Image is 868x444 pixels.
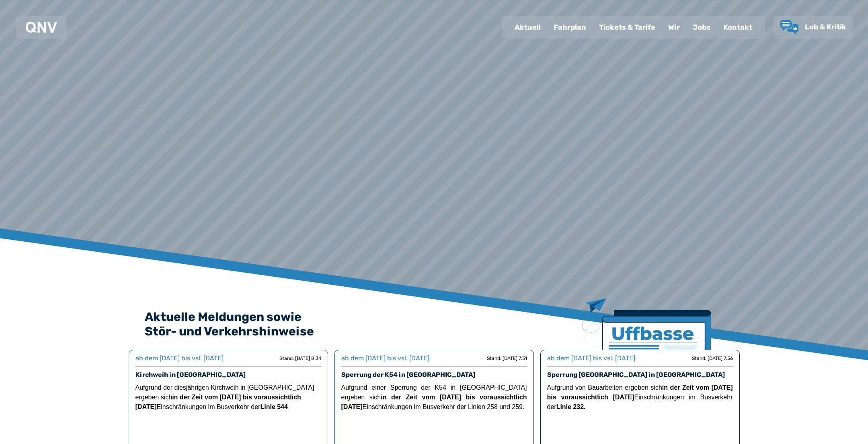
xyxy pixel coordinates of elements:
div: Stand: [DATE] 8:34 [279,355,321,362]
div: ab dem [DATE] bis vsl. [DATE] [135,354,224,363]
a: Jobs [686,17,717,38]
a: Kontakt [717,17,759,38]
div: ab dem [DATE] bis vsl. [DATE] [547,354,635,363]
a: Aktuell [508,17,547,38]
span: Aufgrund der diesjährigen Kirchweih in [GEOGRAPHIC_DATA] ergeben sich Einschränkungen im Busverke... [135,384,314,410]
a: Sperrung [GEOGRAPHIC_DATA] in [GEOGRAPHIC_DATA] [547,371,725,378]
span: Aufgrund von Bauarbeiten ergeben sich Einschränkungen im Busverkehr der [547,384,733,410]
a: Tickets & Tarife [593,17,662,38]
a: Sperrung der K54 in [GEOGRAPHIC_DATA] [341,371,475,378]
span: Aufgrund einer Sperrung der K54 in [GEOGRAPHIC_DATA] ergeben sich Einschränkungen im Busverkehr d... [341,384,527,410]
div: ab dem [DATE] bis vsl. [DATE] [341,354,429,363]
span: Lob & Kritik [805,23,846,31]
a: Kirchweih in [GEOGRAPHIC_DATA] [135,371,246,378]
img: QNV Logo [26,22,57,33]
strong: in der Zeit vom [DATE] bis voraussichtlich [DATE] [341,394,527,410]
strong: in der Zeit vom [DATE] bis voraussichtlich [DATE] [135,394,301,410]
h2: Aktuelle Meldungen sowie Stör- und Verkehrshinweise [145,310,724,339]
div: Stand: [DATE] 7:51 [487,355,527,362]
strong: Linie 544 [260,403,287,410]
a: Fahrplan [547,17,593,38]
a: QNV Logo [26,19,57,35]
img: Zeitung mit Titel Uffbase [582,298,711,399]
div: Stand: [DATE] 7:56 [692,355,733,362]
a: Wir [662,17,686,38]
a: Lob & Kritik [780,20,846,35]
strong: Linie 232. [556,403,586,410]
